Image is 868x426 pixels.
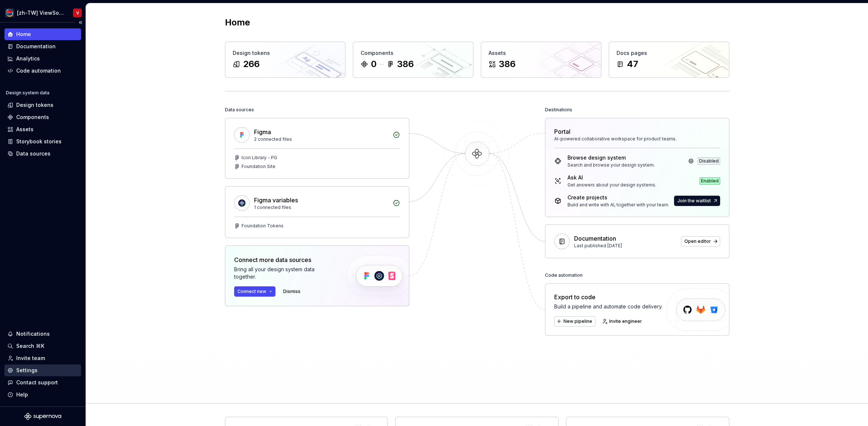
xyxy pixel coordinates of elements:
[234,286,275,297] button: Connect new
[4,352,81,364] a: Invite team
[16,342,44,350] div: Search ⌘K
[17,9,64,17] div: [zh-TW] ViewSonic Design System
[242,223,284,229] div: Foundation Tokens
[234,266,334,280] div: Bring all your design system data together.
[24,413,61,420] svg: Supernova Logo
[5,8,14,17] img: c932e1d8-b7d6-4eaa-9a3f-1bdf2902ae77.png
[243,58,260,70] div: 266
[4,123,81,135] a: Assets
[6,90,49,96] div: Design system data
[554,136,720,142] div: AI-powered collaborative workspace for product teams.
[225,17,250,28] h2: Home
[4,99,81,111] a: Design tokens
[609,318,642,324] span: Invite engineer
[361,49,466,57] div: Components
[627,58,638,70] div: 47
[16,126,34,133] div: Assets
[371,58,376,70] div: 0
[16,355,45,362] div: Invite team
[617,49,722,57] div: Docs pages
[554,303,663,310] div: Build a pipeline and automate code delivery.
[16,330,50,338] div: Notifications
[4,53,81,64] a: Analytics
[16,31,31,38] div: Home
[76,10,79,16] div: V
[674,196,720,206] button: Join the waitlist
[567,162,655,168] div: Search and browse your design system.
[4,377,81,388] button: Contact support
[254,128,271,136] div: Figma
[16,101,53,109] div: Design tokens
[481,42,601,78] a: Assets386
[4,389,81,401] button: Help
[554,293,663,301] div: Export to code
[554,127,570,136] div: Portal
[16,150,51,157] div: Data sources
[699,177,720,185] div: Enabled
[225,105,254,115] div: Data sources
[16,391,28,398] div: Help
[280,286,304,297] button: Dismiss
[489,49,594,57] div: Assets
[545,105,572,115] div: Destinations
[4,148,81,160] a: Data sources
[563,318,592,324] span: New pipeline
[4,364,81,376] a: Settings
[4,41,81,52] a: Documentation
[567,154,655,161] div: Browse design system
[574,234,616,243] div: Documentation
[237,289,266,294] span: Connect new
[4,340,81,352] button: Search ⌘K
[4,328,81,340] button: Notifications
[499,58,515,70] div: 386
[225,118,409,179] a: Figma2 connected filesIcon Library - PGFoundation Site
[16,114,49,121] div: Components
[567,182,656,188] div: Get answers about your design systems.
[554,316,596,327] button: New pipeline
[600,316,645,327] a: Invite engineer
[681,236,720,247] a: Open editor
[684,238,711,244] span: Open editor
[225,186,409,238] a: Figma variables1 connected filesFoundation Tokens
[233,49,338,57] div: Design tokens
[567,174,656,181] div: Ask AI
[567,194,669,201] div: Create projects
[16,367,38,374] div: Settings
[1,5,84,21] button: [zh-TW] ViewSonic Design SystemV
[242,155,277,161] div: Icon Library - PG
[254,196,298,205] div: Figma variables
[545,270,583,280] div: Code automation
[4,65,81,77] a: Code automation
[567,202,669,208] div: Build and write with AI, together with your team.
[16,55,40,62] div: Analytics
[16,43,56,50] div: Documentation
[353,42,473,78] a: Components0386
[574,243,677,249] div: Last published [DATE]
[283,289,301,294] span: Dismiss
[4,136,81,147] a: Storybook stories
[4,28,81,40] a: Home
[16,379,58,386] div: Contact support
[4,111,81,123] a: Components
[254,136,388,142] div: 2 connected files
[234,255,334,264] div: Connect more data sources
[254,205,388,210] div: 1 connected files
[242,164,275,170] div: Foundation Site
[16,67,61,74] div: Code automation
[16,138,62,145] div: Storybook stories
[225,42,346,78] a: Design tokens266
[677,198,711,204] span: Join the waitlist
[75,17,86,28] button: Collapse sidebar
[609,42,729,78] a: Docs pages47
[698,157,720,165] div: Disabled
[397,58,414,70] div: 386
